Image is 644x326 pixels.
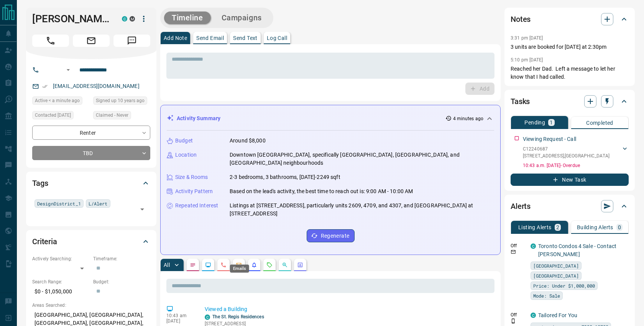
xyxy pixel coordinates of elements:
p: Pending [524,120,545,125]
span: Call [32,35,69,47]
p: Actively Searching: [32,255,89,262]
p: Timeframe: [93,255,150,262]
p: 2 [556,225,559,230]
div: Wed Aug 13 2025 [32,96,89,107]
button: Timeline [164,12,211,24]
a: Toronto Condos 4 Sale - Contact [PERSON_NAME] [538,243,616,257]
span: Claimed - Never [96,111,128,119]
div: condos.ca [531,313,536,318]
span: DesignDistrict_1 [37,200,81,207]
h2: Notes [511,13,531,25]
div: condos.ca [122,16,127,22]
div: Criteria [32,232,150,251]
p: 2-3 bedrooms, 3 bathrooms, [DATE]-2249 sqft [230,173,340,181]
p: Size & Rooms [175,173,208,181]
span: L/Alert [89,200,108,207]
p: $0 - $1,050,000 [32,285,89,298]
div: Emails [230,265,249,273]
div: Alerts [511,197,629,215]
p: Reached her Dad. Left a message to let her know that I had called. [511,65,629,81]
button: Campaigns [214,12,269,24]
p: All [164,262,170,268]
span: Active < a minute ago [35,97,80,104]
h2: Tags [32,177,48,189]
button: New Task [511,174,629,186]
a: The St. Regis Residences [212,314,264,319]
p: 1 [550,120,553,125]
div: Activity Summary4 minutes ago [167,111,494,126]
svg: Notes [190,262,196,268]
p: Location [175,151,197,159]
button: Open [64,65,73,74]
p: Listing Alerts [518,225,552,230]
div: mrloft.ca [130,16,135,22]
div: Fri Jan 07 2022 [32,111,89,122]
div: Notes [511,10,629,28]
p: Viewing Request - Call [523,135,576,143]
p: Off [511,311,526,318]
p: [DATE] [166,318,193,324]
p: 5:10 pm [DATE] [511,57,543,63]
p: Log Call [267,35,287,41]
span: [GEOGRAPHIC_DATA] [533,262,579,270]
p: Building Alerts [577,225,613,230]
p: 3:31 pm [DATE] [511,35,543,41]
svg: Push Notification Only [511,318,516,324]
p: Budget: [93,278,150,285]
p: 10:43 am [166,313,193,318]
p: Send Text [233,35,258,41]
span: Price: Under $1,000,000 [533,282,595,290]
div: condos.ca [531,243,536,249]
span: Signed up 10 years ago [96,97,145,104]
h2: Alerts [511,200,531,212]
div: Renter [32,126,150,140]
p: Budget [175,137,193,145]
h2: Criteria [32,235,57,248]
a: Tailored For You [538,312,577,318]
p: Send Email [196,35,224,41]
svg: Calls [220,262,227,268]
button: Regenerate [307,229,355,242]
span: Message [113,35,150,47]
p: 0 [618,225,621,230]
p: 3 units are booked for [DATE] at 2:30pm [511,43,629,51]
p: Off [511,242,526,249]
p: Around $8,000 [230,137,266,145]
p: C12240687 [523,146,609,152]
svg: Email Verified [42,84,48,89]
svg: Opportunities [282,262,288,268]
a: [EMAIL_ADDRESS][DOMAIN_NAME] [53,83,140,89]
h1: [PERSON_NAME] [32,13,110,25]
span: Email [73,35,110,47]
p: Repeated Interest [175,202,218,210]
span: Contacted [DATE] [35,111,71,119]
p: Activity Pattern [175,187,213,195]
p: Areas Searched: [32,302,150,309]
p: Listings at [STREET_ADDRESS], particularly units 2609, 4709, and 4307, and [GEOGRAPHIC_DATA] at [... [230,202,494,218]
span: Mode: Sale [533,292,560,300]
p: Completed [586,120,613,126]
div: C12240687[STREET_ADDRESS],[GEOGRAPHIC_DATA] [523,144,629,161]
svg: Listing Alerts [251,262,257,268]
div: Tasks [511,92,629,111]
h2: Tasks [511,95,530,108]
p: 4 minutes ago [453,115,483,122]
svg: Email [511,249,516,255]
div: TBD [32,146,150,160]
button: Open [137,204,148,215]
div: condos.ca [205,314,210,320]
p: Downtown [GEOGRAPHIC_DATA], specifically [GEOGRAPHIC_DATA], [GEOGRAPHIC_DATA], and [GEOGRAPHIC_DA... [230,151,494,167]
div: Tue Jun 02 2015 [93,96,150,107]
p: Activity Summary [177,114,220,122]
p: Search Range: [32,278,89,285]
span: [GEOGRAPHIC_DATA] [533,272,579,280]
p: Add Note [164,35,187,41]
p: Based on the lead's activity, the best time to reach out is: 9:00 AM - 10:00 AM [230,187,413,195]
svg: Agent Actions [297,262,303,268]
p: 10:43 a.m. [DATE] - Overdue [523,162,629,169]
svg: Lead Browsing Activity [205,262,211,268]
svg: Requests [266,262,273,268]
p: Viewed a Building [205,305,491,313]
div: Tags [32,174,150,192]
p: [STREET_ADDRESS] , [GEOGRAPHIC_DATA] [523,152,609,159]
